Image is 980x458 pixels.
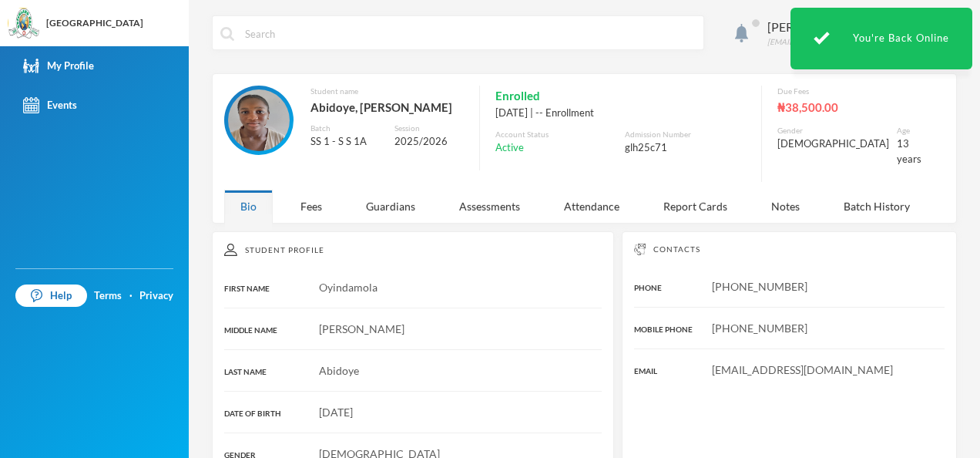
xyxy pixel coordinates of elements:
div: Student name [310,86,464,97]
a: Help [15,285,87,308]
a: Privacy [139,288,173,304]
div: Batch History [827,190,926,223]
div: Batch [310,123,383,134]
div: [DATE] | -- Enrollment [495,106,746,121]
a: Terms [94,288,122,304]
div: Fees [284,190,338,223]
img: STUDENT [228,89,290,151]
div: SS 1 - S S 1A [310,134,383,150]
div: ₦38,500.00 [777,97,921,117]
div: [EMAIL_ADDRESS][DOMAIN_NAME] [767,36,897,48]
img: search [220,27,234,41]
div: Notes [755,190,816,223]
div: You're Back Online [790,8,972,69]
div: · [129,288,133,304]
div: [GEOGRAPHIC_DATA] [46,16,143,30]
div: Attendance [548,190,636,223]
div: Student Profile [224,244,602,256]
span: Abidoye [319,364,359,377]
div: 2025/2026 [394,134,464,150]
span: [EMAIL_ADDRESS][DOMAIN_NAME] [712,363,893,376]
span: [DATE] [319,406,353,419]
div: glh25c71 [625,140,746,156]
div: Bio [224,190,273,223]
span: [PHONE_NUMBER] [712,280,807,293]
span: [PERSON_NAME] [319,322,404,335]
img: logo [8,8,39,39]
span: Enrolled [495,86,540,106]
div: Report Cards [647,190,743,223]
div: Abidoye, [PERSON_NAME] [310,97,464,117]
div: 13 years [897,136,921,167]
span: [PHONE_NUMBER] [712,322,807,335]
div: Admission Number [625,129,746,140]
div: Assessments [443,190,536,223]
div: [DEMOGRAPHIC_DATA] [777,136,889,152]
div: Guardians [350,190,431,223]
input: Search [243,16,696,51]
div: Age [897,125,921,136]
div: Session [394,123,464,134]
span: Active [495,140,524,156]
div: Account Status [495,129,616,140]
div: Due Fees [777,86,921,97]
div: Contacts [634,244,945,255]
span: Oyindamola [319,281,378,294]
div: Gender [777,125,889,136]
div: Events [23,97,77,113]
div: My Profile [23,58,94,74]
